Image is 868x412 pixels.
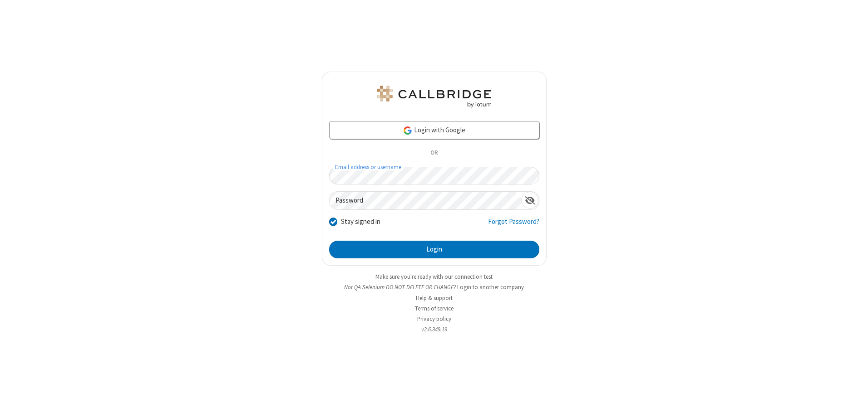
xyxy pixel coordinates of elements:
a: Forgot Password? [488,217,539,234]
input: Password [330,192,521,209]
label: Stay signed in [341,217,380,227]
input: Email address or username [329,167,539,184]
a: Help & support [416,294,453,302]
span: OR [427,147,441,160]
a: Login with Google [329,121,539,139]
a: Make sure you're ready with our connection test [375,273,493,281]
li: v2.6.349.19 [322,325,547,334]
img: google-icon.png [403,126,413,136]
button: Login to another company [457,283,524,291]
button: Login [329,241,539,259]
a: Terms of service [415,305,454,312]
div: Show password [521,192,539,208]
a: Privacy policy [417,315,451,323]
li: Not QA Selenium DO NOT DELETE OR CHANGE? [322,283,547,291]
img: QA Selenium DO NOT DELETE OR CHANGE [375,86,493,107]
